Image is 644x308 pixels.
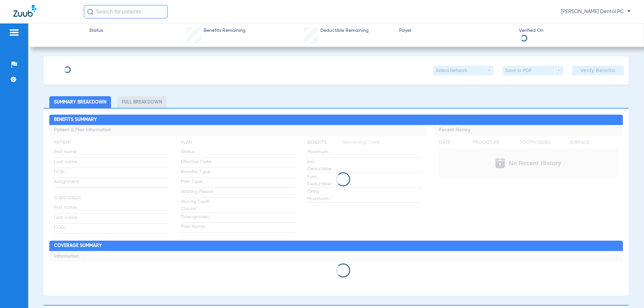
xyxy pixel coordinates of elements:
[49,115,623,125] h2: Benefits Summary
[519,27,633,34] span: Verified On
[84,5,168,18] input: Search for patients
[204,27,246,34] span: Benefits Remaining
[561,8,631,15] span: [PERSON_NAME] Dental PC
[49,96,111,108] li: Summary Breakdown
[13,5,37,17] img: Zuub Logo
[320,27,369,34] span: Deductible Remaining
[49,241,623,251] h2: Coverage Summary
[9,28,19,37] img: hamburger-icon
[117,96,167,108] li: Full Breakdown
[87,9,93,15] img: Search Icon
[399,27,513,34] span: Payer
[89,27,103,34] span: Status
